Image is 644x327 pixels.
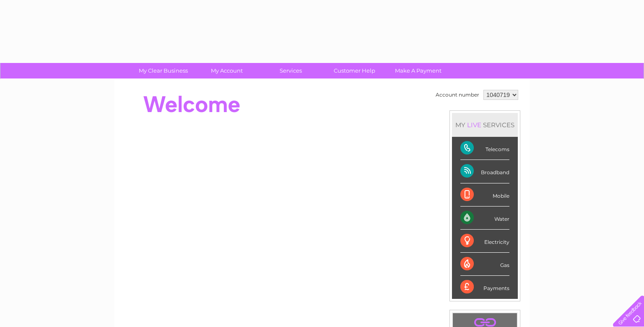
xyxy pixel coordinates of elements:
[460,230,509,253] div: Electricity
[460,207,509,230] div: Water
[256,63,325,78] a: Services
[460,276,509,298] div: Payments
[452,113,518,137] div: MY SERVICES
[460,160,509,183] div: Broadband
[434,88,481,102] td: Account number
[465,121,483,129] div: LIVE
[320,63,389,78] a: Customer Help
[129,63,198,78] a: My Clear Business
[384,63,453,78] a: Make A Payment
[460,183,509,207] div: Mobile
[460,253,509,276] div: Gas
[460,137,509,160] div: Telecoms
[192,63,262,78] a: My Account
